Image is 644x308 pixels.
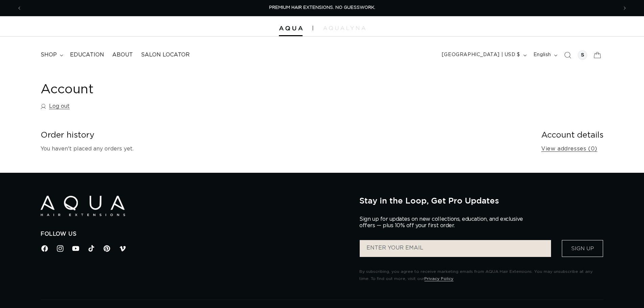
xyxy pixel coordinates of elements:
h2: Stay in the Loop, Get Pro Updates [359,196,603,205]
a: View addresses (0) [541,144,597,154]
summary: shop [37,47,66,63]
span: About [112,51,133,58]
span: English [533,51,551,58]
h2: Order history [41,130,530,141]
img: aqualyna.com [323,26,365,30]
h1: Account [41,81,603,98]
button: Previous announcement [12,2,27,15]
span: Salon Locator [141,51,190,58]
a: Salon Locator [137,47,194,63]
span: Education [70,51,104,58]
a: Education [66,47,108,63]
summary: Search [560,48,575,63]
a: About [108,47,137,63]
button: Sign Up [562,240,603,257]
span: shop [41,51,57,58]
h2: Account details [541,130,603,141]
a: Privacy Policy [424,277,453,281]
p: You haven't placed any orders yet. [41,144,530,154]
button: Next announcement [617,2,632,15]
p: By subscribing, you agree to receive marketing emails from AQUA Hair Extensions. You may unsubscr... [359,268,603,283]
button: [GEOGRAPHIC_DATA] | USD $ [438,49,529,62]
input: ENTER YOUR EMAIL [360,240,551,257]
a: Log out [41,101,70,111]
span: PREMIUM HAIR EXTENSIONS. NO GUESSWORK. [269,5,375,10]
p: Sign up for updates on new collections, education, and exclusive offers — plus 10% off your first... [359,216,528,229]
h2: Follow Us [41,231,349,238]
span: [GEOGRAPHIC_DATA] | USD $ [442,51,520,58]
img: Aqua Hair Extensions [279,26,303,31]
button: English [529,49,560,62]
img: Aqua Hair Extensions [41,196,125,216]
